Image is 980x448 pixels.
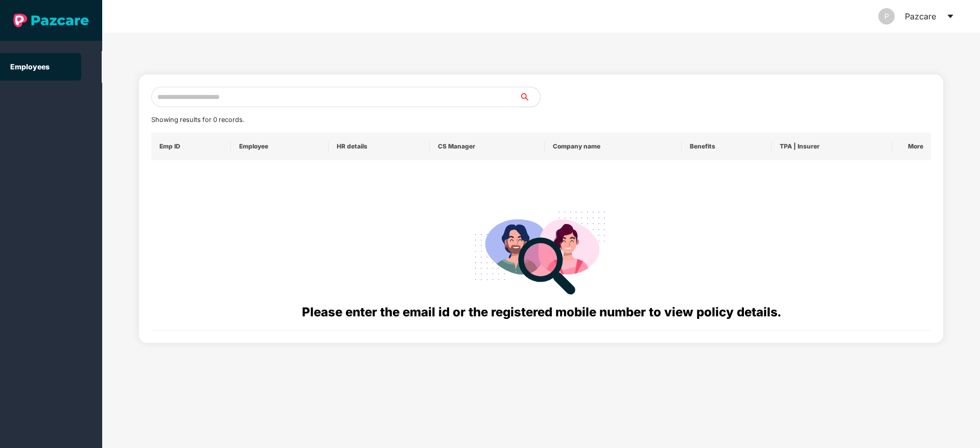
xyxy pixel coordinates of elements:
[682,133,772,160] th: Benefits
[329,133,429,160] th: HR details
[772,133,892,160] th: TPA | Insurer
[231,133,329,160] th: Employee
[430,133,545,160] th: CS Manager
[10,62,50,71] a: Employees
[545,133,682,160] th: Company name
[151,116,244,123] span: Showing results for 0 records.
[519,93,540,101] span: search
[151,133,231,160] th: Emp ID
[519,87,541,107] button: search
[884,8,889,24] span: P
[468,199,615,303] img: svg+xml;base64,PHN2ZyB4bWxucz0iaHR0cDovL3d3dy53My5vcmcvMjAwMC9zdmciIHdpZHRoPSIyODgiIGhlaWdodD0iMj...
[892,133,931,160] th: More
[302,305,781,319] span: Please enter the email id or the registered mobile number to view policy details.
[946,12,954,20] span: caret-down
